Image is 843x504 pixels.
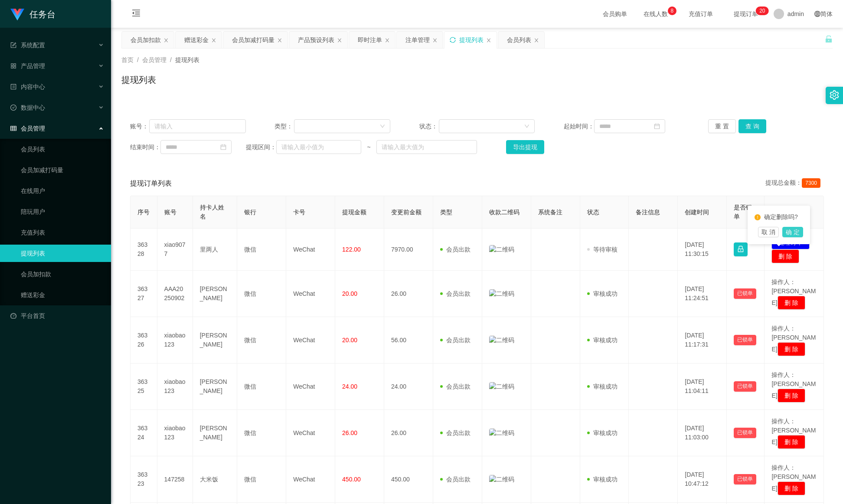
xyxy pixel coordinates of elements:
[10,104,45,111] span: 数据中心
[771,325,816,353] span: 操作人：[PERSON_NAME]
[342,337,357,344] span: 20.00
[759,7,762,15] p: 2
[489,245,514,254] img: 二维码
[405,32,430,48] div: 注单管理
[286,229,335,271] td: WeChat
[782,227,803,237] button: 确 定
[507,32,531,48] div: 会员列表
[10,62,45,69] span: 产品管理
[384,456,433,503] td: 450.00
[237,271,286,317] td: 微信
[440,209,452,216] span: 类型
[778,342,805,356] button: 删 除
[232,32,274,48] div: 会员加减打码量
[157,317,193,363] td: xiaobao123
[121,73,156,86] h1: 提现列表
[391,209,421,216] span: 变更前金额
[771,464,816,492] span: 操作人：[PERSON_NAME]
[440,429,471,436] span: 会员出款
[193,229,238,271] td: 里两人
[21,245,104,262] a: 提现列表
[778,296,805,310] button: 删 除
[668,7,676,15] sup: 8
[149,119,245,133] input: 请输入
[384,410,433,456] td: 26.00
[130,122,149,131] span: 账号：
[157,410,193,456] td: xiaobao123
[384,229,433,271] td: 7970.00
[10,10,56,17] a: 任务台
[419,122,439,131] span: 状态：
[342,246,361,253] span: 122.00
[361,143,376,152] span: ~
[131,271,157,317] td: 36327
[639,11,672,17] span: 在线人数
[538,209,562,216] span: 系统备注
[131,317,157,363] td: 36326
[286,317,335,363] td: WeChat
[10,84,16,90] i: 图标: profile
[459,32,484,48] div: 提现列表
[762,7,765,15] p: 0
[534,38,539,43] i: 图标: close
[298,32,334,48] div: 产品预设列表
[489,382,514,391] img: 二维码
[432,38,438,43] i: 图标: close
[337,38,342,43] i: 图标: close
[564,122,594,131] span: 起始时间：
[157,229,193,271] td: xiao9077
[237,410,286,456] td: 微信
[193,271,238,317] td: [PERSON_NAME]
[506,140,544,154] button: 导出提现
[684,11,717,17] span: 充值订单
[380,124,385,130] i: 图标: down
[237,363,286,410] td: 微信
[678,363,727,410] td: [DATE] 11:04:11
[587,383,618,390] span: 审核成功
[384,271,433,317] td: 26.00
[246,143,277,152] span: 提现区间：
[825,35,833,43] i: 图标: unlock
[137,209,150,216] span: 序号
[131,32,161,48] div: 会员加扣款
[524,124,529,130] i: 图标: down
[358,32,382,48] div: 即时注单
[163,38,169,43] i: 图标: close
[193,410,238,456] td: [PERSON_NAME]
[21,161,104,179] a: 会员加减打码量
[200,204,224,220] span: 持卡人姓名
[286,363,335,410] td: WeChat
[678,229,727,271] td: [DATE] 11:30:15
[738,119,766,133] button: 查 询
[29,0,56,28] h1: 任务台
[778,481,805,495] button: 删 除
[756,7,768,15] sup: 20
[10,125,16,131] i: 图标: table
[10,83,45,90] span: 内容中心
[21,224,104,241] a: 充值列表
[131,410,157,456] td: 36324
[489,475,514,484] img: 二维码
[802,178,820,188] span: 7300
[708,119,736,133] button: 重 置
[678,456,727,503] td: [DATE] 10:47:12
[587,476,618,483] span: 审核成功
[286,410,335,456] td: WeChat
[10,42,16,48] i: 图标: form
[678,317,727,363] td: [DATE] 11:17:31
[131,229,157,271] td: 36328
[486,38,491,43] i: 图标: close
[121,0,151,28] i: 图标: menu-fold
[10,105,16,111] i: 图标: check-circle-o
[10,9,24,21] img: logo.9652507e.png
[237,456,286,503] td: 微信
[131,456,157,503] td: 36323
[489,289,514,298] img: 二维码
[678,271,727,317] td: [DATE] 11:24:51
[734,474,756,484] button: 已锁单
[274,122,294,131] span: 类型：
[734,204,752,220] span: 是否锁单
[440,383,471,390] span: 会员出款
[771,371,816,399] span: 操作人：[PERSON_NAME]
[193,456,238,503] td: 大米饭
